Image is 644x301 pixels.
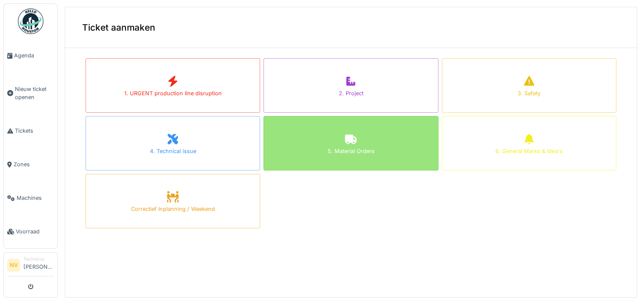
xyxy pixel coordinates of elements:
[65,7,637,48] div: Ticket aanmaken
[131,205,215,213] div: Correctief Inplanning / Weekend
[327,147,374,155] div: 5. Material Orders
[150,147,196,155] div: 4. Technical issue
[4,181,57,215] a: Machines
[495,147,562,155] div: 6. General Marks & Idea's
[23,256,54,274] li: [PERSON_NAME]
[15,127,54,135] span: Tickets
[23,256,54,262] div: Technicus
[17,194,54,202] span: Machines
[518,89,541,97] div: 3. Safety
[338,89,363,97] div: 2. Project
[7,259,20,272] li: NV
[15,85,54,101] span: Nieuw ticket openen
[14,51,54,60] span: Agenda
[14,160,54,168] span: Zones
[4,215,57,248] a: Voorraad
[4,72,57,114] a: Nieuw ticket openen
[124,89,222,97] div: 1. URGENT production line disruption
[4,148,57,181] a: Zones
[18,9,43,34] img: Badge_color-CXgf-gQk.svg
[7,256,54,276] a: NV Technicus[PERSON_NAME]
[4,39,57,72] a: Agenda
[16,227,54,236] span: Voorraad
[4,114,57,148] a: Tickets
